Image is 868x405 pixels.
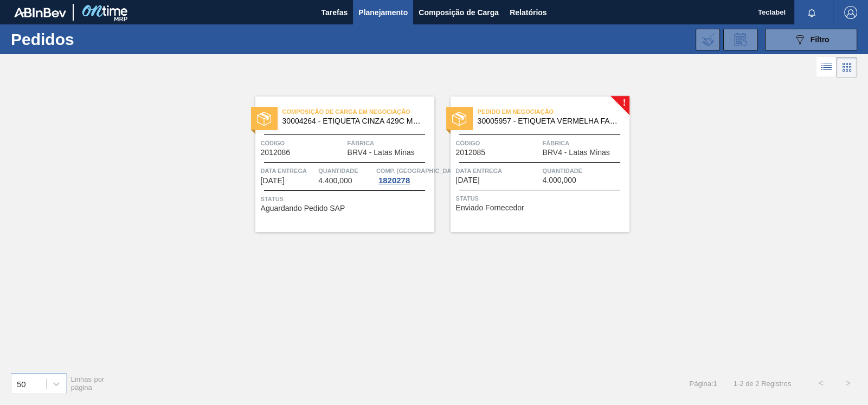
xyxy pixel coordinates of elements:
a: !statusPedido em Negociação30005957 - ETIQUETA VERMELHA FACA ESPECIAL 105X180Código2012085Fábrica... [434,97,629,232]
span: Relatórios [510,6,546,19]
span: Código [261,138,345,149]
span: Filtro [811,35,830,44]
a: statusComposição de Carga em Negociação30004264 - ETIQUETA CINZA 429C MEIO CORTE LINERCódigo20120... [239,97,434,232]
span: 15/09/2025 [261,177,285,185]
span: 4.400,000 [318,177,352,185]
span: Fábrica [543,138,627,149]
div: Solicitação de Revisão de Pedidos [723,29,758,50]
h1: Pedidos [11,33,168,46]
span: 30004264 - ETIQUETA CINZA 429C MEIO CORTE LINER [282,117,426,125]
img: Logout [844,6,857,19]
span: 2012086 [261,149,291,157]
span: Fábrica [348,138,432,149]
button: < [807,370,834,397]
span: Enviado Fornecedor [456,204,524,212]
div: Visão em Cards [837,57,857,78]
span: Pedido em Negociação [478,106,629,117]
span: Aguardando Pedido SAP [261,204,345,213]
span: 30005957 - ETIQUETA VERMELHA FACA ESPECIAL 105X180 [478,117,621,125]
span: Status [456,193,627,204]
button: Notificações [794,5,829,20]
span: Linhas por página [71,375,105,391]
img: status [452,112,466,126]
div: 1820278 [376,176,412,185]
span: 2012085 [456,149,486,157]
img: TNhmsLtSVTkK8tSr43FrP2fwEKptu5GPRR3wAAAABJRU5ErkJggg== [14,8,66,17]
span: BRV4 - Latas Minas [348,149,415,157]
span: BRV4 - Latas Minas [543,149,610,157]
span: Comp. Carga [376,165,460,176]
button: > [834,370,861,397]
a: Comp. [GEOGRAPHIC_DATA]1820278 [376,165,432,185]
span: Data entrega [261,165,316,176]
span: Data entrega [456,165,540,176]
span: Página : 1 [689,380,717,388]
button: Filtro [765,29,857,50]
span: Quantidade [318,165,374,176]
span: Composição de Carga [419,6,499,19]
span: 1 - 2 de 2 Registros [734,380,791,388]
span: Composição de Carga em Negociação [282,106,434,117]
span: Código [456,138,540,149]
div: Visão em Lista [816,57,837,78]
div: Importar Negociações dos Pedidos [696,29,720,50]
span: Status [261,194,432,204]
div: 50 [17,379,26,388]
span: Tarefas [321,6,348,19]
span: 4.000,000 [543,176,576,184]
span: Quantidade [543,165,627,176]
span: Planejamento [358,6,408,19]
span: 15/09/2025 [456,176,480,184]
img: status [257,112,271,126]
